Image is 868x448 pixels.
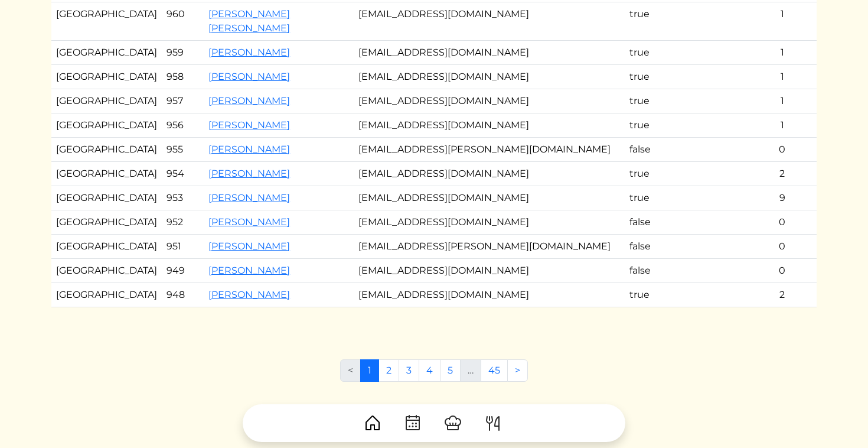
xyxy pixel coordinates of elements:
[51,283,162,307] td: [GEOGRAPHIC_DATA]
[162,41,204,65] td: 959
[419,359,440,382] a: 4
[481,359,508,382] a: 45
[354,65,624,89] td: [EMAIL_ADDRESS][DOMAIN_NAME]
[354,89,624,113] td: [EMAIL_ADDRESS][DOMAIN_NAME]
[51,2,162,41] td: [GEOGRAPHIC_DATA]
[443,414,462,433] img: ChefHat-a374fb509e4f37eb0702ca99f5f64f3b6956810f32a249b33092029f8484b388.svg
[162,162,204,186] td: 954
[625,138,695,162] td: false
[748,113,817,138] td: 1
[208,168,290,179] a: [PERSON_NAME]
[51,162,162,186] td: [GEOGRAPHIC_DATA]
[162,138,204,162] td: 955
[748,41,817,65] td: 1
[354,138,624,162] td: [EMAIL_ADDRESS][PERSON_NAME][DOMAIN_NAME]
[208,289,290,300] a: [PERSON_NAME]
[208,192,290,203] a: [PERSON_NAME]
[625,210,695,235] td: false
[354,210,624,235] td: [EMAIL_ADDRESS][DOMAIN_NAME]
[51,210,162,235] td: [GEOGRAPHIC_DATA]
[208,119,290,131] a: [PERSON_NAME]
[748,162,817,186] td: 2
[440,359,461,382] a: 5
[208,71,290,82] a: [PERSON_NAME]
[354,259,624,283] td: [EMAIL_ADDRESS][DOMAIN_NAME]
[625,113,695,138] td: true
[378,359,399,382] a: 2
[484,414,502,433] img: ForkKnife-55491504ffdb50bab0c1e09e7649658475375261d09fd45db06cec23bce548bf.svg
[208,241,290,252] a: [PERSON_NAME]
[354,2,624,41] td: [EMAIL_ADDRESS][DOMAIN_NAME]
[208,216,290,228] a: [PERSON_NAME]
[748,210,817,235] td: 0
[51,259,162,283] td: [GEOGRAPHIC_DATA]
[748,259,817,283] td: 0
[162,2,204,41] td: 960
[162,259,204,283] td: 949
[162,210,204,235] td: 952
[625,283,695,307] td: true
[208,95,290,106] a: [PERSON_NAME]
[162,65,204,89] td: 958
[354,235,624,259] td: [EMAIL_ADDRESS][PERSON_NAME][DOMAIN_NAME]
[748,283,817,307] td: 2
[625,89,695,113] td: true
[162,235,204,259] td: 951
[354,283,624,307] td: [EMAIL_ADDRESS][DOMAIN_NAME]
[354,162,624,186] td: [EMAIL_ADDRESS][DOMAIN_NAME]
[162,283,204,307] td: 948
[51,113,162,138] td: [GEOGRAPHIC_DATA]
[363,414,382,433] img: House-9bf13187bcbb5817f509fe5e7408150f90897510c4275e13d0d5fca38e0b5951.svg
[51,65,162,89] td: [GEOGRAPHIC_DATA]
[162,89,204,113] td: 957
[360,359,379,382] a: 1
[51,186,162,210] td: [GEOGRAPHIC_DATA]
[625,162,695,186] td: true
[748,89,817,113] td: 1
[403,414,422,433] img: CalendarDots-5bcf9d9080389f2a281d69619e1c85352834be518fbc73d9501aef674afc0d57.svg
[340,359,528,391] nav: Pages
[748,186,817,210] td: 9
[208,8,290,34] a: [PERSON_NAME] [PERSON_NAME]
[625,65,695,89] td: true
[748,2,817,41] td: 1
[208,144,290,155] a: [PERSON_NAME]
[162,186,204,210] td: 953
[748,65,817,89] td: 1
[399,359,419,382] a: 3
[354,186,624,210] td: [EMAIL_ADDRESS][DOMAIN_NAME]
[354,41,624,65] td: [EMAIL_ADDRESS][DOMAIN_NAME]
[625,186,695,210] td: true
[51,41,162,65] td: [GEOGRAPHIC_DATA]
[625,235,695,259] td: false
[507,359,528,382] a: Next
[625,2,695,41] td: true
[51,235,162,259] td: [GEOGRAPHIC_DATA]
[354,113,624,138] td: [EMAIL_ADDRESS][DOMAIN_NAME]
[208,265,290,276] a: [PERSON_NAME]
[51,89,162,113] td: [GEOGRAPHIC_DATA]
[748,235,817,259] td: 0
[162,113,204,138] td: 956
[208,47,290,58] a: [PERSON_NAME]
[625,259,695,283] td: false
[625,41,695,65] td: true
[51,138,162,162] td: [GEOGRAPHIC_DATA]
[748,138,817,162] td: 0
